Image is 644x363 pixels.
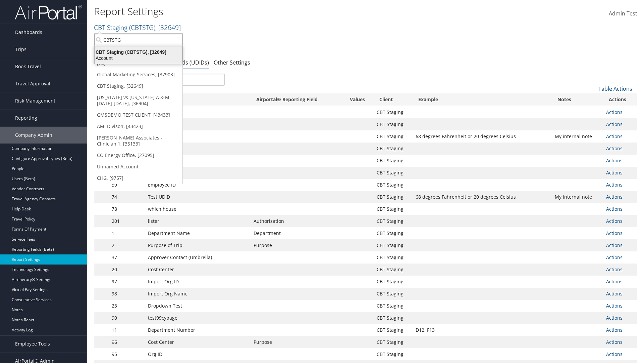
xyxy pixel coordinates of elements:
[250,227,341,239] td: Department
[15,4,82,20] img: airportal-logo.png
[145,106,250,118] td: QAM
[606,206,623,212] a: Actions
[145,239,250,251] td: Purpose of Trip
[145,251,250,264] td: Approver Contact (Umbrella)
[145,130,250,143] td: free
[606,242,623,248] a: Actions
[108,300,145,312] td: 23
[606,278,623,285] a: Actions
[15,92,55,109] span: Risk Management
[373,106,412,118] td: CBT Staging
[145,348,250,360] td: Org ID
[606,133,623,139] a: Actions
[214,59,250,66] a: Other Settings
[94,172,182,184] a: CHG, [9757]
[15,58,41,75] span: Book Travel
[108,324,145,336] td: 11
[108,203,145,215] td: 78
[373,336,412,348] td: CBT Staging
[108,264,145,276] td: 20
[250,336,341,348] td: Purpose
[94,4,456,18] h1: Report Settings
[373,179,412,191] td: CBT Staging
[551,93,602,106] th: Notes
[145,143,250,155] td: Job Title
[603,93,637,106] th: Actions
[606,351,623,357] a: Actions
[145,155,250,167] td: VIP
[373,167,412,179] td: CBT Staging
[108,276,145,288] td: 97
[606,327,623,333] a: Actions
[250,215,341,227] td: Authorization
[108,288,145,300] td: 98
[373,324,412,336] td: CBT Staging
[145,276,250,288] td: Import Org ID
[15,127,52,144] span: Company Admin
[606,230,623,236] a: Actions
[145,288,250,300] td: Import Org Name
[606,266,623,273] a: Actions
[412,130,551,143] td: 68 degrees Fahrenheit or 20 degrees Celsius
[15,41,26,58] span: Trips
[145,312,250,324] td: test99cybage
[373,264,412,276] td: CBT Staging
[94,69,182,80] a: Global Marketing Services, [37903]
[606,302,623,309] a: Actions
[145,93,250,106] th: Name
[373,276,412,288] td: CBT Staging
[108,239,145,251] td: 2
[94,150,182,161] a: CO Energy Office, [27095]
[609,10,637,17] span: Admin Test
[91,49,186,55] div: CBT Staging (CBTSTG), [32649]
[606,157,623,164] a: Actions
[145,215,250,227] td: lister
[373,288,412,300] td: CBT Staging
[15,110,37,126] span: Reporting
[373,227,412,239] td: CBT Staging
[145,264,250,276] td: Cost Center
[598,85,632,92] a: Table Actions
[373,93,412,106] th: Client
[341,93,373,106] th: Values
[606,182,623,188] a: Actions
[145,179,250,191] td: Employee ID
[606,109,623,115] a: Actions
[412,93,551,106] th: Example
[145,324,250,336] td: Department Number
[145,203,250,215] td: which house
[373,143,412,155] td: CBT Staging
[145,300,250,312] td: Dropdown Test
[15,75,50,92] span: Travel Approval
[606,121,623,127] a: Actions
[551,130,602,143] td: My internal note
[373,215,412,227] td: CBT Staging
[108,336,145,348] td: 96
[606,218,623,224] a: Actions
[15,335,50,352] span: Employee Tools
[551,191,602,203] td: My internal note
[108,348,145,360] td: 95
[373,348,412,360] td: CBT Staging
[108,312,145,324] td: 90
[606,169,623,176] a: Actions
[94,121,182,132] a: AMI Divison, [43423]
[609,3,637,24] a: Admin Test
[606,194,623,200] a: Actions
[145,336,250,348] td: Cost Center
[606,315,623,321] a: Actions
[373,118,412,130] td: CBT Staging
[94,161,182,172] a: Unnamed Account
[606,339,623,345] a: Actions
[94,80,182,92] a: CBT Staging, [32649]
[373,300,412,312] td: CBT Staging
[145,227,250,239] td: Department Name
[129,23,155,32] span: ( CBTSTG )
[94,132,182,150] a: [PERSON_NAME] Associates - Clinician 1, [35133]
[108,179,145,191] td: 59
[145,191,250,203] td: Test UDID
[373,239,412,251] td: CBT Staging
[606,254,623,260] a: Actions
[145,167,250,179] td: Rule Class
[94,109,182,121] a: GMSDEMO TEST CLIENT, [43433]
